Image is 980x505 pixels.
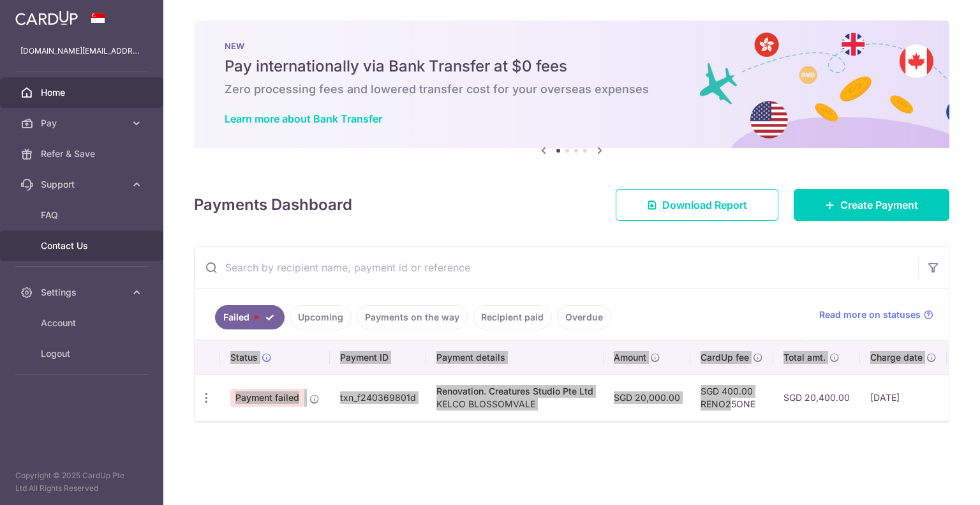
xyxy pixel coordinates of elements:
[604,374,690,421] td: SGD 20,000.00
[840,197,918,213] span: Create Payment
[690,374,773,421] td: SGD 400.00 RENO25ONE
[194,193,352,216] h4: Payments Dashboard
[194,20,949,148] img: Bank transfer banner
[225,82,919,97] h6: Zero processing fees and lowered transfer cost for your overseas expenses
[819,308,933,321] a: Read more on statuses
[225,41,919,51] p: NEW
[473,305,552,329] a: Recipient paid
[225,56,919,77] h5: Pay internationally via Bank Transfer at $0 fees
[290,305,352,329] a: Upcoming
[195,247,918,288] input: Search by recipient name, payment id or reference
[41,147,125,160] span: Refer & Save
[614,351,646,364] span: Amount
[41,317,125,329] span: Account
[41,209,125,222] span: FAQ
[215,305,285,329] a: Failed
[662,197,747,213] span: Download Report
[41,347,125,360] span: Logout
[41,286,125,299] span: Settings
[230,351,258,364] span: Status
[436,385,593,398] div: Renovation. Creatures Studio Pte Ltd
[436,398,593,411] p: KELCO BLOSSOMVALE
[20,45,143,57] p: [DOMAIN_NAME][EMAIL_ADDRESS][DOMAIN_NAME]
[41,178,125,191] span: Support
[330,374,426,421] td: txn_f240369801d
[357,305,468,329] a: Payments on the way
[426,341,604,374] th: Payment details
[870,351,923,364] span: Charge date
[701,351,749,364] span: CardUp fee
[330,341,426,374] th: Payment ID
[15,10,78,26] img: CardUp
[860,374,947,421] td: [DATE]
[41,117,125,130] span: Pay
[819,308,921,321] span: Read more on statuses
[773,374,860,421] td: SGD 20,400.00
[783,351,826,364] span: Total amt.
[41,239,125,252] span: Contact Us
[41,86,125,99] span: Home
[225,112,382,125] a: Learn more about Bank Transfer
[230,389,304,407] span: Payment failed
[616,189,778,221] a: Download Report
[557,305,611,329] a: Overdue
[794,189,949,221] a: Create Payment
